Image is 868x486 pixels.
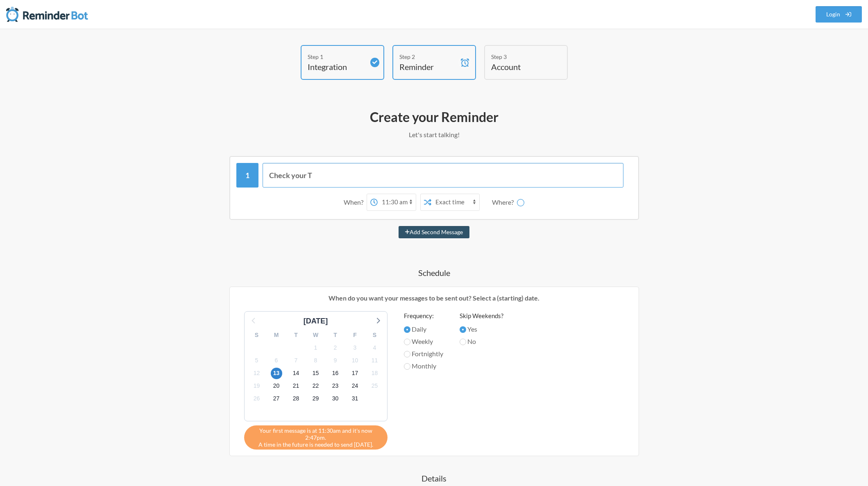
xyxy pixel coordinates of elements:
[310,393,322,405] span: Saturday, November 29, 2025
[345,329,365,341] div: F
[250,427,381,441] span: Your first message is at 11:30am and it's now 2:47pm.
[460,326,466,333] input: Yes
[404,324,443,334] label: Daily
[404,337,443,346] label: Weekly
[330,393,341,405] span: Sunday, November 30, 2025
[271,355,282,366] span: Thursday, November 6, 2025
[369,368,381,379] span: Tuesday, November 18, 2025
[404,351,410,357] input: Fortnightly
[404,311,443,321] label: Frequency:
[330,368,341,379] span: Sunday, November 16, 2025
[491,61,548,72] h4: Account
[349,355,361,366] span: Monday, November 10, 2025
[491,52,548,61] div: Step 3
[460,339,466,345] input: No
[349,342,361,353] span: Monday, November 3, 2025
[365,329,385,341] div: S
[197,267,672,278] h4: Schedule
[308,61,365,72] h4: Integration
[310,368,322,379] span: Saturday, November 15, 2025
[271,368,282,379] span: Thursday, November 13, 2025
[460,311,503,321] label: Skip Weekends?
[369,342,381,353] span: Tuesday, November 4, 2025
[344,194,367,211] div: When?
[251,380,263,392] span: Wednesday, November 19, 2025
[330,342,341,353] span: Sunday, November 2, 2025
[271,393,282,405] span: Thursday, November 27, 2025
[271,380,282,392] span: Thursday, November 20, 2025
[349,368,361,379] span: Monday, November 17, 2025
[251,393,263,405] span: Wednesday, November 26, 2025
[290,380,302,392] span: Friday, November 21, 2025
[404,339,410,345] input: Weekly
[816,6,862,23] a: Login
[286,329,306,341] div: T
[197,130,672,140] p: Let's start talking!
[6,6,88,23] img: Reminder Bot
[247,329,267,341] div: S
[399,52,457,61] div: Step 2
[404,363,410,370] input: Monthly
[290,355,302,366] span: Friday, November 7, 2025
[330,380,341,392] span: Sunday, November 23, 2025
[251,368,263,379] span: Wednesday, November 12, 2025
[306,329,326,341] div: W
[263,163,623,188] input: Message
[492,194,517,211] div: Where?
[460,337,503,346] label: No
[290,393,302,405] span: Friday, November 28, 2025
[310,342,322,353] span: Saturday, November 1, 2025
[236,293,632,303] p: When do you want your messages to be sent out? Select a (starting) date.
[404,361,443,371] label: Monthly
[300,316,331,327] div: [DATE]
[399,226,469,238] button: Add Second Message
[369,380,381,392] span: Tuesday, November 25, 2025
[326,329,345,341] div: T
[197,472,672,484] h4: Details
[460,324,503,334] label: Yes
[404,349,443,359] label: Fortnightly
[251,355,263,366] span: Wednesday, November 5, 2025
[404,326,410,333] input: Daily
[290,368,302,379] span: Friday, November 14, 2025
[399,61,457,72] h4: Reminder
[310,355,322,366] span: Saturday, November 8, 2025
[310,380,322,392] span: Saturday, November 22, 2025
[349,380,361,392] span: Monday, November 24, 2025
[244,425,388,450] div: A time in the future is needed to send [DATE].
[308,52,365,61] div: Step 1
[267,329,286,341] div: M
[330,355,341,366] span: Sunday, November 9, 2025
[197,109,672,126] h2: Create your Reminder
[349,393,361,405] span: Monday, December 1, 2025
[369,355,381,366] span: Tuesday, November 11, 2025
